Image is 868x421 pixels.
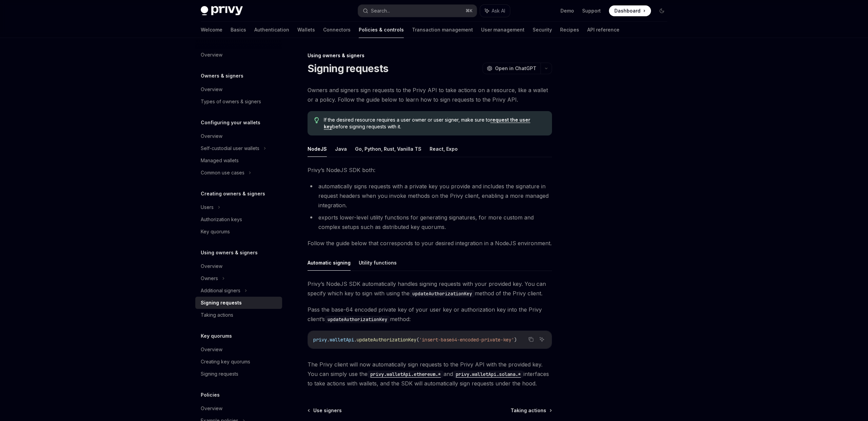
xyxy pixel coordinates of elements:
[582,7,601,14] a: Support
[410,290,475,297] code: updateAuthorizationKey
[201,274,218,282] div: Owners
[511,407,551,414] a: Taking actions
[330,337,354,343] span: walletApi
[453,371,524,378] code: privy.walletApi.solana.*
[481,22,525,38] a: User management
[527,335,535,344] button: Copy the contents from the code block
[368,371,443,378] code: privy.walletApi.ethereum.*
[201,190,265,198] h5: Creating owners & signers
[201,228,230,236] div: Key quorums
[325,316,390,323] code: updateAuthorizationKey
[466,8,473,14] span: ⌘ K
[430,141,458,157] button: React, Expo
[324,117,545,130] span: If the desired resource requires a user owner or user signer, make sure to before signing request...
[254,22,289,38] a: Authentication
[201,391,220,399] h5: Policies
[533,22,552,38] a: Security
[201,249,258,257] h5: Using owners & signers
[201,332,232,340] h5: Key quorums
[495,65,536,72] span: Open in ChatGPT
[195,154,282,167] a: Managed wallets
[323,22,351,38] a: Connectors
[308,182,552,210] li: automatically signs requests with a private key you provide and includes the signature in request...
[195,226,282,238] a: Key quorums
[195,260,282,272] a: Overview
[201,287,240,295] div: Additional signers
[313,407,342,414] span: Use signers
[201,370,238,378] div: Signing requests
[195,402,282,415] a: Overview
[201,51,222,59] div: Overview
[201,98,261,106] div: Types of owners & signers
[308,85,552,104] span: Owners and signers sign requests to the Privy API to take actions on a resource, like a wallet or...
[371,7,390,15] div: Search...
[492,7,505,14] span: Ask AI
[419,337,514,343] span: 'insert-base64-encoded-private-key'
[308,407,342,414] a: Use signers
[308,165,552,175] span: Privy’s NodeJS SDK both:
[357,337,416,343] span: updateAuthorizationKey
[537,335,546,344] button: Ask AI
[201,85,222,93] div: Overview
[560,7,574,14] a: Demo
[656,5,667,16] button: Toggle dark mode
[195,213,282,226] a: Authorization keys
[308,255,351,271] button: Automatic signing
[297,22,315,38] a: Wallets
[368,371,443,377] a: privy.walletApi.ethereum.*
[313,337,327,343] span: privy
[201,119,260,127] h5: Configuring your wallets
[355,141,421,157] button: Go, Python, Rust, Vanilla TS
[195,309,282,321] a: Taking actions
[195,130,282,142] a: Overview
[201,203,214,211] div: Users
[614,7,640,14] span: Dashboard
[358,5,477,17] button: Search...⌘K
[201,262,222,270] div: Overview
[560,22,579,38] a: Recipes
[308,279,552,298] span: Privy’s NodeJS SDK automatically handles signing requests with your provided key. You can specify...
[195,96,282,108] a: Types of owners & signers
[195,83,282,96] a: Overview
[308,305,552,324] span: Pass the base-64 encoded private key of your user key or authorization key into the Privy client’...
[609,5,651,16] a: Dashboard
[231,22,246,38] a: Basics
[195,368,282,380] a: Signing requests
[201,132,222,140] div: Overview
[195,297,282,309] a: Signing requests
[587,22,619,38] a: API reference
[195,343,282,356] a: Overview
[201,311,233,319] div: Taking actions
[201,299,242,307] div: Signing requests
[453,371,524,377] a: privy.walletApi.solana.*
[308,238,552,248] span: Follow the guide below that corresponds to your desired integration in a NodeJS environment.
[201,6,243,16] img: dark logo
[201,22,222,38] a: Welcome
[308,213,552,232] li: exports lower-level utility functions for generating signatures, for more custom and complex setu...
[511,407,546,414] span: Taking actions
[514,337,517,343] span: )
[308,52,552,59] div: Using owners & signers
[359,255,397,271] button: Utility functions
[314,117,319,123] svg: Tip
[201,404,222,413] div: Overview
[416,337,419,343] span: (
[480,5,510,17] button: Ask AI
[201,358,250,366] div: Creating key quorums
[195,356,282,368] a: Creating key quorums
[327,337,330,343] span: .
[354,337,357,343] span: .
[412,22,473,38] a: Transaction management
[308,141,327,157] button: NodeJS
[308,62,388,75] h1: Signing requests
[482,63,540,74] button: Open in ChatGPT
[201,144,259,152] div: Self-custodial user wallets
[308,360,552,388] span: The Privy client will now automatically sign requests to the Privy API with the provided key. You...
[195,49,282,61] a: Overview
[201,72,243,80] h5: Owners & signers
[335,141,347,157] button: Java
[201,345,222,354] div: Overview
[359,22,404,38] a: Policies & controls
[201,156,239,165] div: Managed wallets
[201,169,244,177] div: Common use cases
